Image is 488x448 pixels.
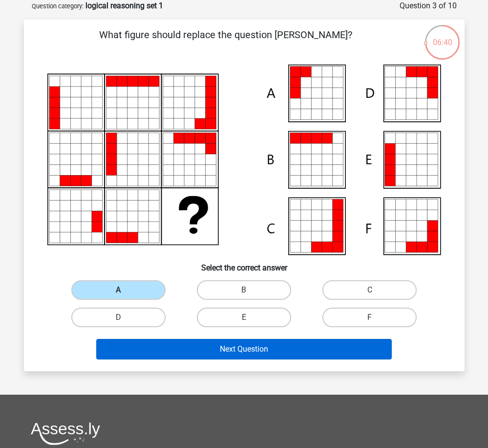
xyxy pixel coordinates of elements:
strong: logical reasoning set 1 [85,1,163,10]
label: E [197,308,291,327]
button: Next Question [96,339,392,359]
h6: Select the correct answer [40,255,449,272]
small: Question category: [32,2,84,10]
div: 06:40 [424,24,461,48]
label: B [197,280,291,300]
label: C [322,280,417,300]
label: D [71,308,166,327]
label: A [71,280,166,300]
img: Assessly logo [31,422,100,445]
p: What figure should replace the question [PERSON_NAME]? [40,27,412,57]
label: F [322,308,417,327]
